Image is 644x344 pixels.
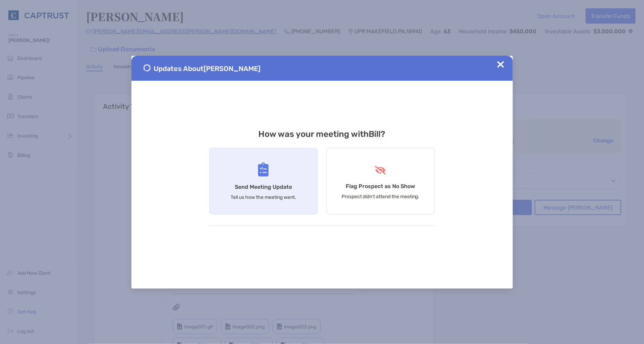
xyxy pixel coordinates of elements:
[144,64,151,71] img: Send Meeting Update 1
[231,194,296,200] p: Tell us how the meeting went.
[258,162,269,177] img: Send Meeting Update
[346,183,415,189] h4: Flag Prospect as No Show
[374,166,387,175] img: Flag Prospect as No Show
[497,61,504,68] img: Close Updates Zoe
[342,194,420,200] p: Prospect didn’t attend the meeting.
[209,129,435,139] h3: How was your meeting with Bill ?
[235,184,292,190] h4: Send Meeting Update
[154,64,261,73] span: Updates About [PERSON_NAME]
